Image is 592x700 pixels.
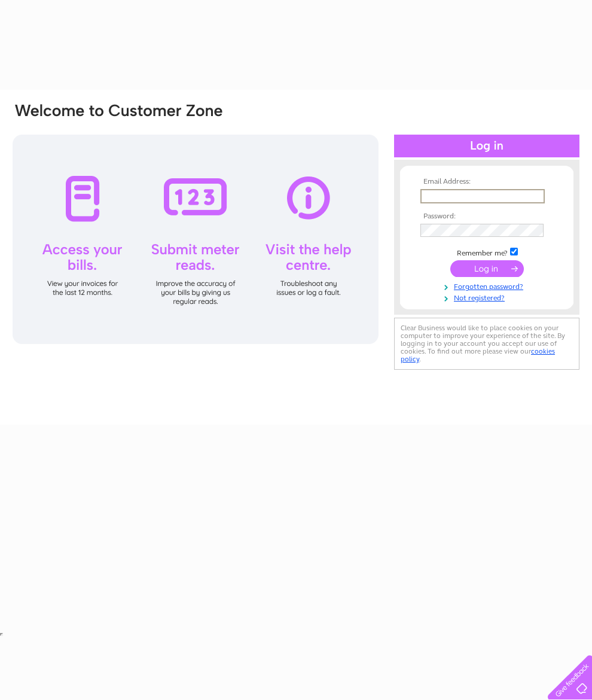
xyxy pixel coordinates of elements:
a: Not registered? [420,291,556,303]
input: Submit [450,260,524,277]
a: Forgotten password? [420,280,556,291]
td: Remember me? [417,246,556,258]
th: Email Address: [417,178,556,186]
div: Clear Business would like to place cookies on your computer to improve your experience of the sit... [394,318,579,370]
a: cookies policy [401,347,555,363]
th: Password: [417,212,556,221]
